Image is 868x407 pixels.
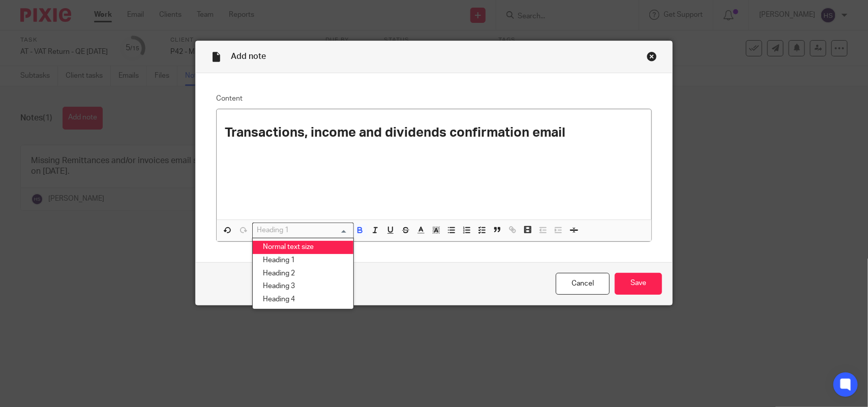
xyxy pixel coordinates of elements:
input: Save [615,273,662,295]
li: Heading 3 [253,280,353,293]
span: Add note [231,52,266,60]
label: Content [216,93,652,104]
strong: Transactions, income and dividends confirmation email [225,126,565,139]
input: Search for option [254,225,348,236]
li: Normal text size [253,241,353,254]
div: Close this dialog window [647,51,657,61]
div: Search for option [252,223,354,238]
a: Cancel [556,273,610,295]
li: Heading 1 [253,254,353,267]
li: Heading 4 [253,293,353,306]
li: Heading 2 [253,267,353,280]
